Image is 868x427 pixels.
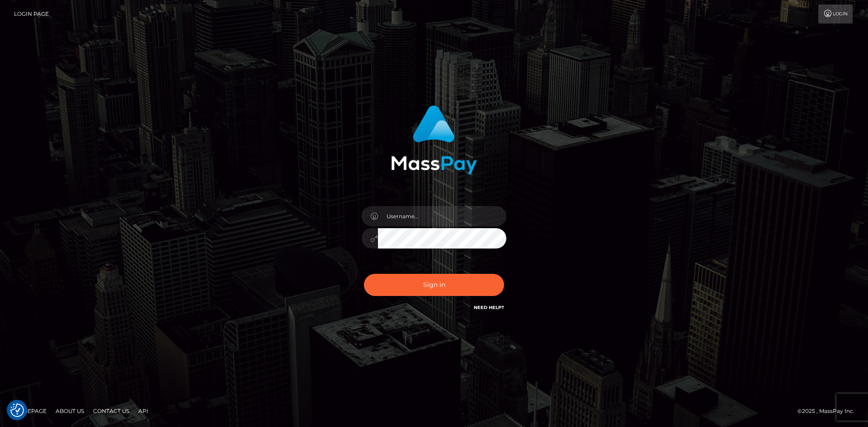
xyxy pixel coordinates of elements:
[52,404,88,418] a: About Us
[135,404,152,418] a: API
[391,105,477,174] img: MassPay Login
[10,404,50,418] a: Homepage
[818,5,853,23] a: Login
[378,206,506,226] input: Username...
[10,404,24,417] button: Consent Preferences
[474,305,504,310] a: Need Help?
[10,404,24,417] img: Revisit consent button
[364,274,504,296] button: Sign in
[90,404,133,418] a: Contact Us
[797,406,861,416] div: © 2025 , MassPay Inc.
[14,5,49,23] a: Login Page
